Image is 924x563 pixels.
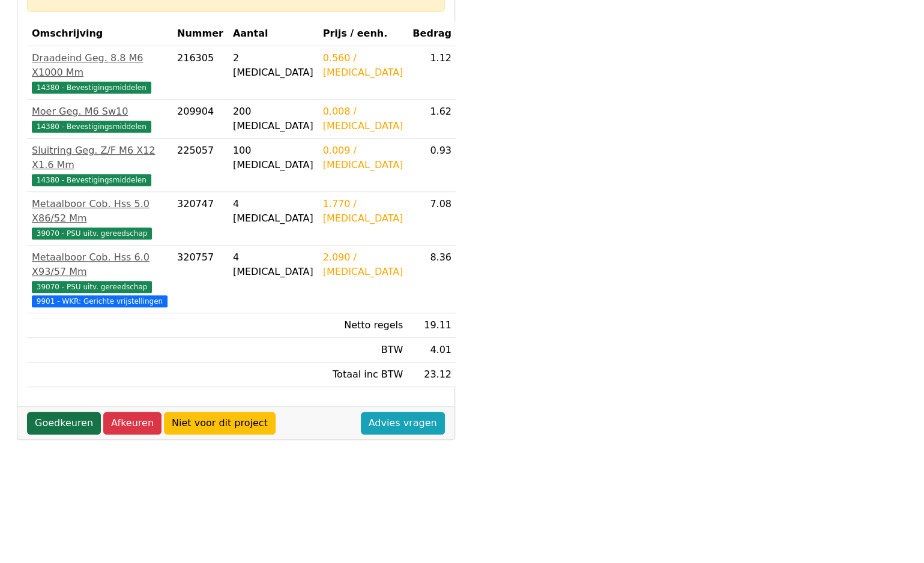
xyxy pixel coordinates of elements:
div: 0.009 / [MEDICAL_DATA] [323,143,403,172]
span: 39070 - PSU uitv. gereedschap [32,281,152,293]
div: Metaalboor Cob. Hss 6.0 X93/57 Mm [32,250,168,279]
th: Aantal [228,22,318,46]
td: 4.01 [408,338,456,363]
div: 2 [MEDICAL_DATA] [233,51,313,80]
a: Afkeuren [103,412,162,435]
td: 225057 [172,139,228,192]
div: Metaalboor Cob. Hss 5.0 X86/52 Mm [32,197,168,226]
td: 320747 [172,192,228,245]
div: 4 [MEDICAL_DATA] [233,197,313,226]
span: 39070 - PSU uitv. gereedschap [32,227,152,239]
a: Sluitring Geg. Z/F M6 X12 X1.6 Mm14380 - Bevestigingsmiddelen [32,143,168,187]
span: 14380 - Bevestigingsmiddelen [32,121,151,133]
a: Draadeind Geg. 8.8 M6 X1000 Mm14380 - Bevestigingsmiddelen [32,51,168,94]
td: 23.12 [408,363,456,387]
div: 100 [MEDICAL_DATA] [233,143,313,172]
th: Nummer [172,22,228,46]
div: 0.008 / [MEDICAL_DATA] [323,104,403,133]
td: BTW [318,338,408,363]
th: Prijs / eenh. [318,22,408,46]
td: 216305 [172,46,228,100]
td: Netto regels [318,313,408,338]
a: Goedkeuren [27,412,101,435]
div: 0.560 / [MEDICAL_DATA] [323,51,403,80]
span: 14380 - Bevestigingsmiddelen [32,174,151,186]
div: 200 [MEDICAL_DATA] [233,104,313,133]
div: 1.770 / [MEDICAL_DATA] [323,197,403,226]
td: 320757 [172,245,228,313]
div: 2.090 / [MEDICAL_DATA] [323,250,403,279]
td: 8.36 [408,245,456,313]
a: Moer Geg. M6 Sw1014380 - Bevestigingsmiddelen [32,104,168,133]
td: 0.93 [408,139,456,192]
td: Totaal inc BTW [318,363,408,387]
div: 4 [MEDICAL_DATA] [233,250,313,279]
td: 7.08 [408,192,456,245]
a: Metaalboor Cob. Hss 5.0 X86/52 Mm39070 - PSU uitv. gereedschap [32,197,168,240]
a: Advies vragen [361,412,445,435]
a: Metaalboor Cob. Hss 6.0 X93/57 Mm39070 - PSU uitv. gereedschap 9901 - WKR: Gerichte vrijstellingen [32,250,168,308]
div: Draadeind Geg. 8.8 M6 X1000 Mm [32,51,168,80]
span: 9901 - WKR: Gerichte vrijstellingen [32,295,168,307]
span: 14380 - Bevestigingsmiddelen [32,82,151,94]
td: 1.62 [408,100,456,139]
div: Sluitring Geg. Z/F M6 X12 X1.6 Mm [32,143,168,172]
td: 19.11 [408,313,456,338]
th: Bedrag [408,22,456,46]
a: Niet voor dit project [164,412,276,435]
td: 209904 [172,100,228,139]
td: 1.12 [408,46,456,100]
th: Omschrijving [27,22,172,46]
div: Moer Geg. M6 Sw10 [32,104,168,119]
